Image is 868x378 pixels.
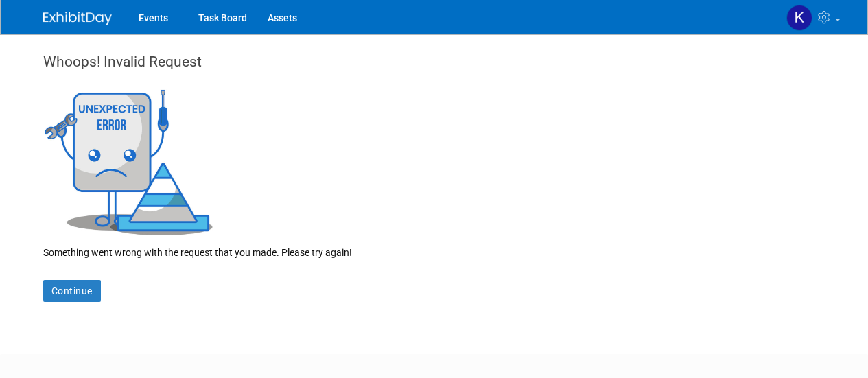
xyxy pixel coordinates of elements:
div: Whoops! Invalid Request [43,51,825,86]
img: Kate Hunneyball [786,5,812,31]
a: Continue [43,280,101,302]
div: Something went wrong with the request that you made. Please try again! [43,235,825,259]
img: ExhibitDay [43,12,112,25]
img: Invalid Request [43,86,215,235]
